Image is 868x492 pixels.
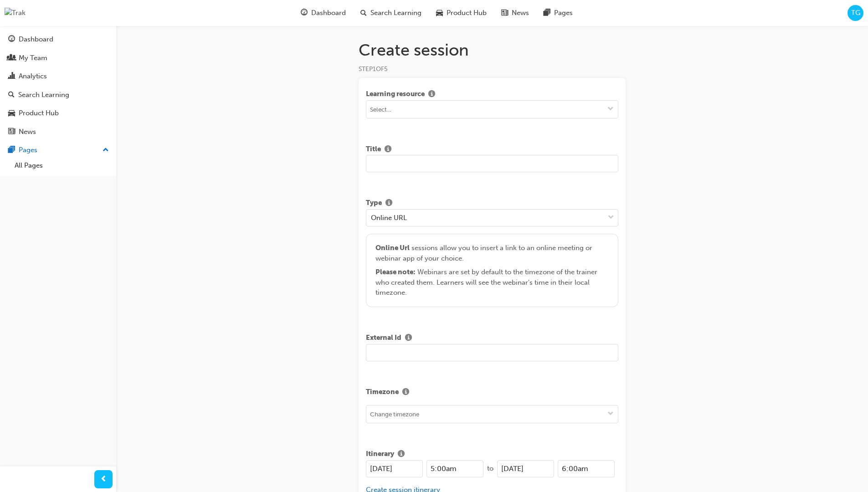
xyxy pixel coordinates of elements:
span: info-icon [385,200,392,208]
span: prev-icon [100,474,107,485]
input: Select... [366,101,618,118]
img: Trak [5,8,26,18]
span: chart-icon [8,72,15,81]
span: search-icon [8,91,15,99]
button: Show info [382,198,396,209]
span: guage-icon [301,7,308,19]
span: down-icon [608,212,614,224]
div: sessions allow you to insert a link to an online meeting or webinar app of your choice. [375,243,609,298]
a: pages-iconPages [536,4,580,22]
input: HH:MM am [426,460,483,477]
span: car-icon [8,109,15,118]
a: News [4,123,113,140]
span: Title [366,144,381,155]
div: My Team [19,53,47,63]
div: Pages [19,145,37,155]
span: STEP 1 OF 5 [359,65,388,73]
div: Dashboard [19,34,53,45]
span: Itinerary [366,449,394,460]
button: Show info [394,449,408,460]
span: news-icon [8,128,15,136]
span: up-icon [103,144,109,156]
span: info-icon [405,334,412,343]
input: Change timezone [366,405,618,423]
span: TG [851,8,860,18]
span: Learning resource [366,89,425,100]
div: Search Learning [18,90,69,100]
span: pages-icon [544,7,550,19]
a: news-iconNews [494,4,536,22]
a: search-iconSearch Learning [353,4,429,22]
a: Product Hub [4,105,113,122]
div: Product Hub [19,108,59,118]
div: to [483,463,497,474]
button: toggle menu [603,101,618,118]
a: My Team [4,50,113,67]
span: guage-icon [8,36,15,44]
span: Online Url [375,244,410,252]
span: Type [366,198,382,209]
span: External Id [366,333,401,344]
button: Pages [4,142,113,159]
button: Show info [425,89,439,100]
span: News [512,8,529,18]
a: Analytics [4,68,113,85]
a: Dashboard [4,31,113,48]
span: Product Hub [447,8,487,18]
span: car-icon [436,7,443,19]
span: news-icon [501,7,508,19]
div: News [19,127,36,137]
a: guage-iconDashboard [293,4,353,22]
span: info-icon [385,146,391,154]
span: info-icon [398,451,405,459]
div: Online URL [371,212,407,223]
button: TG [847,5,863,21]
span: info-icon [402,389,409,397]
div: Webinars are set by default to the timezone of the trainer who created them. Learners will see th... [375,267,609,298]
input: DD/MM/YYYY [497,460,554,477]
input: DD/MM/YYYY [366,460,423,477]
button: Show info [381,144,395,155]
span: info-icon [428,91,435,99]
input: HH:MM am [558,460,615,477]
span: Pages [554,8,573,18]
span: Please note : [375,268,416,276]
span: people-icon [8,54,15,62]
span: Timezone [366,387,399,398]
a: Search Learning [4,87,113,103]
span: Dashboard [311,8,346,18]
h1: Create session [359,40,626,60]
a: car-iconProduct Hub [429,4,494,22]
a: All Pages [11,159,113,173]
span: down-icon [607,106,614,113]
button: DashboardMy TeamAnalyticsSearch LearningProduct HubNews [4,29,113,142]
span: pages-icon [8,146,15,154]
span: down-icon [607,410,614,418]
button: Show info [399,387,413,398]
span: Search Learning [370,8,421,18]
div: Analytics [19,71,47,82]
button: Show info [401,333,416,344]
button: toggle menu [603,405,618,423]
span: search-icon [360,7,367,19]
